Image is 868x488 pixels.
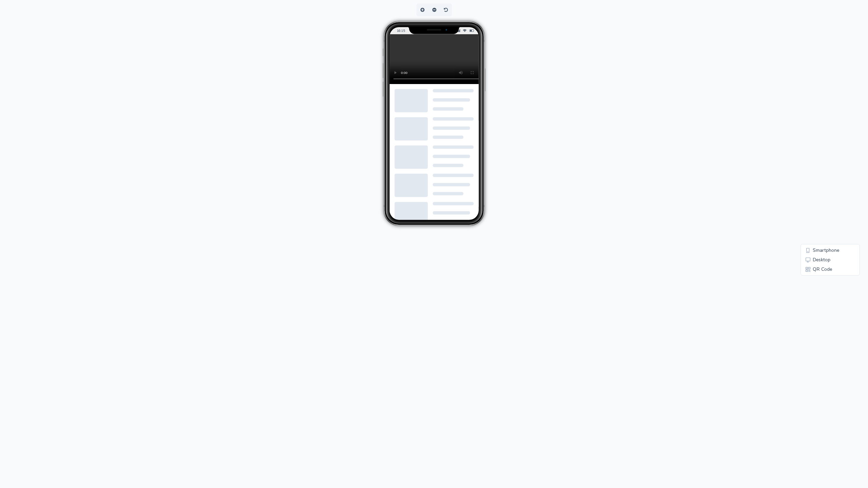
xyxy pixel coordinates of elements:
span: QR Code [813,267,832,272]
li: QR Code [802,265,858,274]
span: Smartphone [813,248,839,253]
li: Smartphone [802,246,858,255]
span: Desktop [813,258,830,262]
li: Desktop [802,255,858,265]
span: 16:15 [397,28,405,33]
